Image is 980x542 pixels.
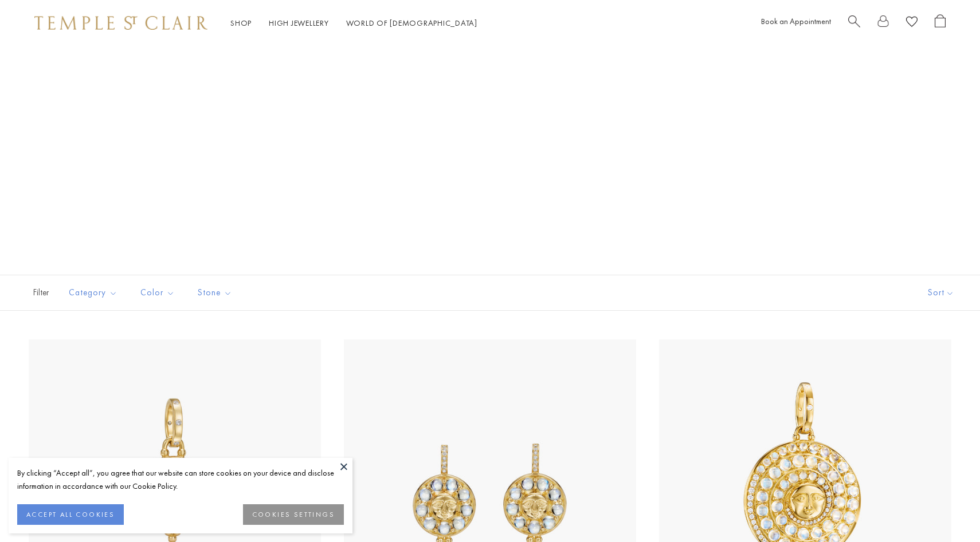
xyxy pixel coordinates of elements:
[17,504,124,525] button: ACCEPT ALL COOKIES
[923,488,969,531] iframe: Gorgias live chat messenger
[346,18,477,28] a: World of [DEMOGRAPHIC_DATA]World of [DEMOGRAPHIC_DATA]
[269,18,329,28] a: High JewelleryHigh Jewellery
[192,286,241,300] span: Stone
[135,286,183,300] span: Color
[243,504,344,525] button: COOKIES SETTINGS
[935,14,946,32] a: Open Shopping Bag
[60,280,126,306] button: Category
[34,16,207,30] img: Temple St. Clair
[230,18,252,28] a: ShopShop
[230,16,477,30] nav: Main navigation
[17,466,344,493] div: By clicking “Accept all”, you agree that our website can store cookies on your device and disclos...
[132,280,183,306] button: Color
[63,286,126,300] span: Category
[902,275,980,310] button: Show sort by
[906,14,918,32] a: View Wishlist
[761,16,831,26] a: Book an Appointment
[189,280,241,306] button: Stone
[848,14,860,32] a: Search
